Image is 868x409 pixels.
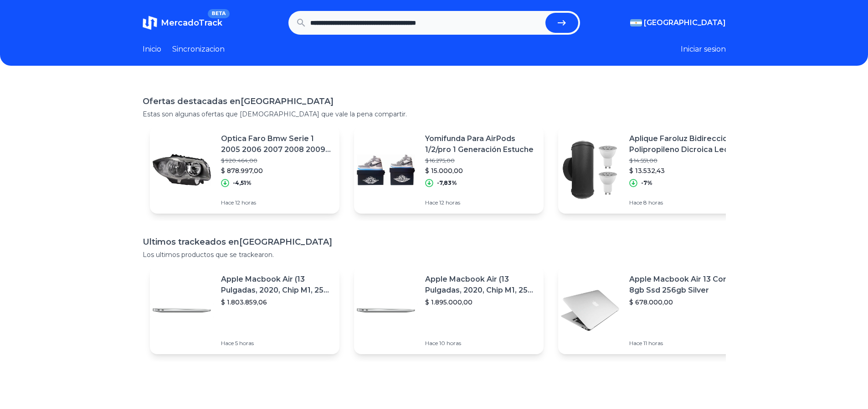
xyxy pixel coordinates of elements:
[644,17,726,28] span: [GEOGRAPHIC_DATA]
[143,44,161,55] a: Inicio
[221,340,332,347] p: Hace 5 horas
[641,179,652,187] p: -7%
[172,44,225,55] a: Sincronizacion
[354,267,544,354] a: Featured imageApple Macbook Air (13 Pulgadas, 2020, Chip M1, 256 Gb De Ssd, 8 Gb De Ram) - Plata$...
[425,166,536,175] p: $ 15.000,00
[437,179,457,187] p: -7,83%
[681,44,726,55] button: Iniciar sesion
[143,16,222,30] a: MercadoTrackBETA
[425,199,536,206] p: Hace 12 horas
[221,166,332,175] p: $ 878.997,00
[629,340,740,347] p: Hace 11 horas
[425,274,536,296] p: Apple Macbook Air (13 Pulgadas, 2020, Chip M1, 256 Gb De Ssd, 8 Gb De Ram) - Plata
[221,298,332,307] p: $ 1.803.859,06
[233,179,252,187] p: -4,51%
[354,278,418,342] img: Featured image
[629,199,740,206] p: Hace 8 horas
[143,95,726,108] h1: Ofertas destacadas en [GEOGRAPHIC_DATA]
[208,9,229,18] span: BETA
[221,133,332,155] p: Optica Faro Bmw Serie 1 2005 2006 2007 2008 2009 2010 2011
[150,126,339,214] a: Featured imageOptica Faro Bmw Serie 1 2005 2006 2007 2008 2009 2010 2011$ 920.464,00$ 878.997,00-...
[143,16,157,30] img: MercadoTrack
[161,18,222,28] span: MercadoTrack
[425,340,536,347] p: Hace 10 horas
[629,166,740,175] p: $ 13.532,43
[629,298,740,307] p: $ 678.000,00
[354,126,544,214] a: Featured imageYomifunda Para AirPods 1/2/pro 1 Generación Estuche$ 16.275,00$ 15.000,00-7,83%Hace...
[630,19,642,26] img: Argentina
[425,298,536,307] p: $ 1.895.000,00
[221,199,332,206] p: Hace 12 horas
[143,236,726,248] h1: Ultimos trackeados en [GEOGRAPHIC_DATA]
[558,267,748,354] a: Featured imageApple Macbook Air 13 Core I5 8gb Ssd 256gb Silver$ 678.000,00Hace 11 horas
[221,157,332,164] p: $ 920.464,00
[629,274,740,296] p: Apple Macbook Air 13 Core I5 8gb Ssd 256gb Silver
[425,133,536,155] p: Yomifunda Para AirPods 1/2/pro 1 Generación Estuche
[150,267,339,354] a: Featured imageApple Macbook Air (13 Pulgadas, 2020, Chip M1, 256 Gb De Ssd, 8 Gb De Ram) - Plata$...
[558,126,748,214] a: Featured imageAplique Faroluz Bidireccional Polipropileno Dicroica Led 7w$ 14.551,00$ 13.532,43-7...
[558,278,622,342] img: Featured image
[150,138,214,202] img: Featured image
[425,157,536,164] p: $ 16.275,00
[150,278,214,342] img: Featured image
[354,138,418,202] img: Featured image
[558,138,622,202] img: Featured image
[143,250,726,259] p: Los ultimos productos que se trackearon.
[630,17,726,28] button: [GEOGRAPHIC_DATA]
[221,274,332,296] p: Apple Macbook Air (13 Pulgadas, 2020, Chip M1, 256 Gb De Ssd, 8 Gb De Ram) - Plata
[143,110,726,119] p: Estas son algunas ofertas que [DEMOGRAPHIC_DATA] que vale la pena compartir.
[629,157,740,164] p: $ 14.551,00
[629,133,740,155] p: Aplique Faroluz Bidireccional Polipropileno Dicroica Led 7w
